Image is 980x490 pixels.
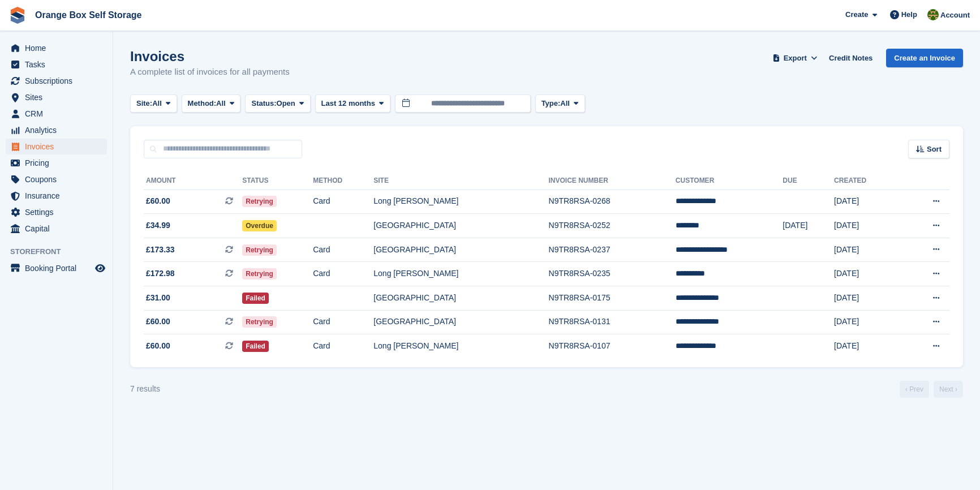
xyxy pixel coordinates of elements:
[93,261,107,275] a: Preview store
[6,171,107,187] a: menu
[784,53,807,64] span: Export
[6,40,107,56] a: menu
[188,98,217,109] span: Method:
[549,310,676,334] td: N9TR8RSA-0131
[373,214,548,238] td: [GEOGRAPHIC_DATA]
[146,292,170,304] span: £31.00
[146,244,175,256] span: £173.33
[834,334,901,358] td: [DATE]
[6,221,107,237] a: menu
[130,66,290,79] p: A complete list of invoices for all payments
[144,172,242,190] th: Amount
[242,268,277,280] span: Retrying
[834,310,901,334] td: [DATE]
[216,98,226,109] span: All
[25,40,93,56] span: Home
[886,49,963,67] a: Create an Invoice
[242,196,277,207] span: Retrying
[6,57,107,72] a: menu
[834,286,901,311] td: [DATE]
[242,172,313,190] th: Status
[834,262,901,286] td: [DATE]
[541,98,561,109] span: Type:
[242,220,277,231] span: Overdue
[834,190,901,214] td: [DATE]
[824,49,877,67] a: Credit Notes
[25,89,93,105] span: Sites
[549,190,676,214] td: N9TR8RSA-0268
[901,9,917,20] span: Help
[25,57,93,72] span: Tasks
[900,381,929,398] a: Previous
[535,94,585,113] button: Type: All
[146,220,170,231] span: £34.99
[373,172,548,190] th: Site
[242,244,277,256] span: Retrying
[25,260,93,276] span: Booking Portal
[25,188,93,204] span: Insurance
[6,155,107,171] a: menu
[313,310,373,334] td: Card
[146,316,170,328] span: £60.00
[10,246,113,257] span: Storefront
[146,195,170,207] span: £60.00
[242,316,277,328] span: Retrying
[549,286,676,311] td: N9TR8RSA-0175
[783,214,834,238] td: [DATE]
[927,144,942,155] span: Sort
[313,190,373,214] td: Card
[560,98,570,109] span: All
[313,262,373,286] td: Card
[25,73,93,89] span: Subscriptions
[245,94,310,113] button: Status: Open
[373,310,548,334] td: [GEOGRAPHIC_DATA]
[136,98,152,109] span: Site:
[242,341,269,352] span: Failed
[373,262,548,286] td: Long [PERSON_NAME]
[783,172,834,190] th: Due
[315,94,390,113] button: Last 12 months
[549,238,676,262] td: N9TR8RSA-0237
[251,98,276,109] span: Status:
[182,94,241,113] button: Method: All
[373,334,548,358] td: Long [PERSON_NAME]
[373,190,548,214] td: Long [PERSON_NAME]
[130,94,177,113] button: Site: All
[152,98,162,109] span: All
[242,293,269,304] span: Failed
[6,260,107,276] a: menu
[549,262,676,286] td: N9TR8RSA-0235
[6,73,107,89] a: menu
[25,122,93,138] span: Analytics
[770,49,820,67] button: Export
[845,9,868,20] span: Create
[676,172,783,190] th: Customer
[130,49,290,64] h1: Invoices
[6,106,107,122] a: menu
[934,381,963,398] a: Next
[6,89,107,105] a: menu
[25,171,93,187] span: Coupons
[313,238,373,262] td: Card
[277,98,295,109] span: Open
[6,122,107,138] a: menu
[6,188,107,204] a: menu
[31,6,147,24] a: Orange Box Self Storage
[940,10,970,21] span: Account
[146,340,170,352] span: £60.00
[25,106,93,122] span: CRM
[130,383,160,395] div: 7 results
[834,238,901,262] td: [DATE]
[25,204,93,220] span: Settings
[313,172,373,190] th: Method
[9,7,26,24] img: stora-icon-8386f47178a22dfd0bd8f6a31ec36ba5ce8667c1dd55bd0f319d3a0aa187defe.svg
[549,172,676,190] th: Invoice Number
[25,221,93,237] span: Capital
[897,381,965,398] nav: Page
[834,214,901,238] td: [DATE]
[834,172,901,190] th: Created
[321,98,375,109] span: Last 12 months
[25,139,93,154] span: Invoices
[549,214,676,238] td: N9TR8RSA-0252
[6,139,107,154] a: menu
